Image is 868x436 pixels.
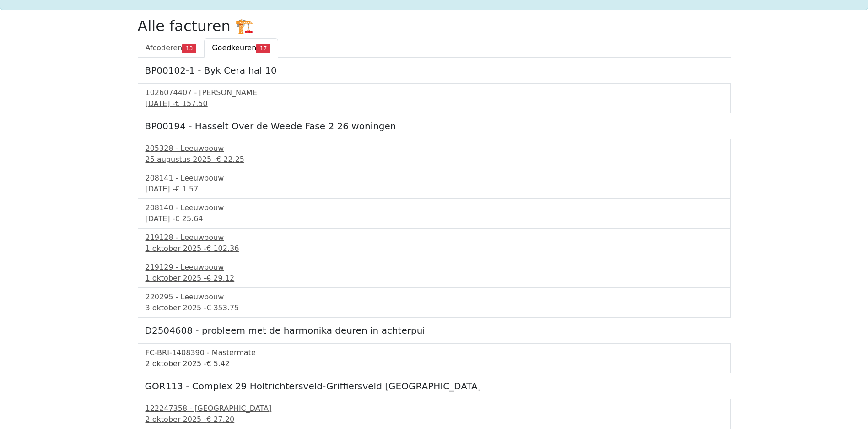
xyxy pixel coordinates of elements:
span: € 353.75 [206,303,239,312]
a: 220295 - Leeuwbouw3 oktober 2025 -€ 353.75 [146,292,723,314]
div: 208140 - Leeuwbouw [146,202,723,213]
span: € 22.25 [216,155,244,164]
div: [DATE] - [146,213,723,224]
div: 2 oktober 2025 - [146,358,723,369]
span: 13 [182,44,196,53]
span: € 5.42 [206,359,230,368]
div: 2 oktober 2025 - [146,414,723,425]
h5: BP00102-1 - Byk Cera hal 10 [145,65,723,76]
a: 208141 - Leeuwbouw[DATE] -€ 1.57 [146,173,723,195]
span: € 29.12 [206,274,234,282]
a: 219128 - Leeuwbouw1 oktober 2025 -€ 102.36 [146,232,723,254]
a: Goedkeuren17 [204,38,278,58]
span: € 102.36 [206,244,239,253]
div: 1 oktober 2025 - [146,273,723,284]
a: Afcoderen13 [138,38,205,58]
h2: Alle facturen 🏗️ [138,17,731,35]
div: 220295 - Leeuwbouw [146,292,723,303]
span: Afcoderen [146,43,183,52]
a: FC-BRI-1408390 - Mastermate2 oktober 2025 -€ 5.42 [146,347,723,369]
span: € 25.64 [175,214,203,223]
div: 205328 - Leeuwbouw [146,143,723,154]
div: 208141 - Leeuwbouw [146,173,723,184]
h5: BP00194 - Hasselt Over de Weede Fase 2 26 woningen [145,121,723,132]
div: 219129 - Leeuwbouw [146,262,723,273]
div: 219128 - Leeuwbouw [146,232,723,243]
span: Goedkeuren [212,43,256,52]
a: 122247358 - [GEOGRAPHIC_DATA]2 oktober 2025 -€ 27.20 [146,403,723,425]
div: [DATE] - [146,98,723,109]
div: [DATE] - [146,184,723,195]
span: 17 [256,44,270,53]
div: 122247358 - [GEOGRAPHIC_DATA] [146,403,723,414]
a: 208140 - Leeuwbouw[DATE] -€ 25.64 [146,202,723,224]
div: 1 oktober 2025 - [146,243,723,254]
div: 25 augustus 2025 - [146,154,723,165]
a: 219129 - Leeuwbouw1 oktober 2025 -€ 29.12 [146,262,723,284]
span: € 1.57 [175,185,198,193]
h5: GOR113 - Complex 29 Holtrichtersveld-Griffiersveld [GEOGRAPHIC_DATA] [145,381,723,392]
div: FC-BRI-1408390 - Mastermate [146,347,723,358]
div: 1026074407 - [PERSON_NAME] [146,87,723,98]
span: € 157.50 [175,99,207,108]
div: 3 oktober 2025 - [146,303,723,314]
h5: D2504608 - probleem met de harmonika deuren in achterpui [145,325,723,336]
a: 205328 - Leeuwbouw25 augustus 2025 -€ 22.25 [146,143,723,165]
span: € 27.20 [206,415,234,424]
a: 1026074407 - [PERSON_NAME][DATE] -€ 157.50 [146,87,723,109]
